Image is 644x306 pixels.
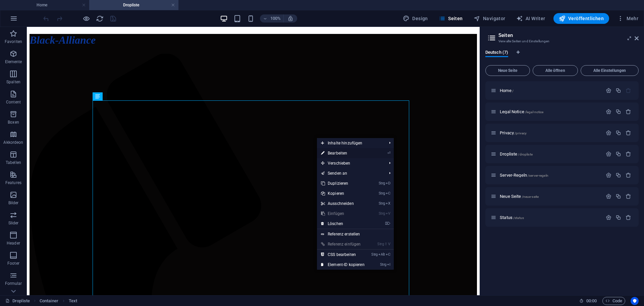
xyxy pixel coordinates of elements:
div: Duplizieren [615,215,621,220]
span: Klick, um Seite zu öffnen [500,151,533,157]
button: Alle öffnen [533,65,578,76]
div: Entfernen [626,193,631,199]
p: Elemente [5,59,22,64]
span: /dropliste [518,152,532,156]
div: Legal Notice/legal-notice [498,110,602,114]
span: Klick, um Seite zu öffnen [500,88,514,93]
div: Duplizieren [615,130,621,136]
button: Design [400,13,431,24]
span: /legal-notice [525,110,544,114]
p: Slider [8,220,19,226]
div: Entfernen [626,172,631,178]
button: reload [96,14,104,23]
div: Entfernen [626,130,631,136]
span: Alle Einstellungen [584,69,636,73]
span: Veröffentlichen [559,15,604,22]
i: Bei Größenänderung Zoomstufe automatisch an das gewählte Gerät anpassen. [287,15,293,21]
button: Code [602,297,625,305]
div: Sprachen-Tabs [485,50,639,62]
span: Alle öffnen [536,69,575,73]
button: Seiten [436,13,466,24]
span: Klick zum Auswählen. Doppelklick zum Bearbeiten [40,297,58,305]
p: Tabellen [6,160,21,165]
div: Duplizieren [615,109,621,115]
h6: 100% [270,14,281,23]
div: Die Startseite kann nicht gelöscht werden [626,88,631,93]
div: Einstellungen [606,109,611,115]
span: Deutsch (7) [485,48,508,58]
i: Strg [379,201,385,206]
a: ⏎Bearbeiten [317,148,369,158]
div: Duplizieren [615,88,621,93]
a: Senden an [317,168,384,178]
div: Einstellungen [606,172,611,178]
p: Content [6,99,21,105]
div: Duplizieren [615,193,621,199]
p: Formular [5,281,22,286]
span: : [591,298,592,303]
div: Dropliste/dropliste [498,152,602,156]
i: Strg [379,191,385,195]
i: C [386,252,390,257]
span: AI Writer [516,15,545,22]
span: Design [403,15,428,22]
div: Home/ [498,88,602,93]
div: Entfernen [626,215,631,220]
p: Spalten [6,79,20,85]
i: I [387,262,390,267]
h3: Verwalte Seiten und Einstellungen [498,38,625,44]
button: AI Writer [514,13,548,24]
span: 00 00 [586,297,597,305]
a: StrgCKopieren [317,188,369,199]
i: ⏎ [387,151,390,155]
p: Favoriten [5,39,22,44]
div: Einstellungen [606,88,611,93]
div: Entfernen [626,109,631,115]
span: /server-regeln [528,174,548,177]
a: StrgIElement-ID kopieren [317,260,369,270]
i: Strg [379,181,385,185]
h2: Seiten [498,32,639,38]
span: Klick zum Auswählen. Doppelklick zum Bearbeiten [69,297,77,305]
p: Boxen [8,120,19,125]
span: Inhalte hinzufügen [317,138,384,148]
div: Duplizieren [615,172,621,178]
div: Neue Seite/neue-seite [498,194,602,199]
i: V [388,242,390,246]
h4: Dropliste [89,1,178,9]
button: Usercentrics [631,297,639,305]
h6: Session-Zeit [579,297,597,305]
i: Strg [379,211,385,216]
div: Entfernen [626,151,631,157]
button: 100% [260,14,284,23]
button: Mehr [614,13,641,24]
span: /status [513,216,524,220]
button: Navigator [471,13,508,24]
div: Einstellungen [606,130,611,136]
i: C [386,191,390,195]
i: D [386,181,390,185]
span: Navigator [474,15,505,22]
div: Duplizieren [615,151,621,157]
span: Code [605,297,622,305]
i: X [386,201,390,206]
a: ⌦Löschen [317,219,369,229]
a: Referenz erstellen [317,229,394,239]
span: /neue-seite [522,195,539,199]
i: ⇧ [384,242,387,246]
nav: breadcrumb [40,297,77,305]
i: Strg [371,252,378,257]
span: Neue Seite [488,69,527,73]
button: Alle Einstellungen [581,65,639,76]
span: Verschieben [317,158,384,168]
button: Neue Seite [485,65,530,76]
button: Veröffentlichen [553,13,609,24]
div: Status/status [498,215,602,220]
i: Alt [378,252,385,257]
div: Server-Regeln/server-regeln [498,173,602,177]
span: Klick, um Seite zu öffnen [500,194,539,199]
a: Klick, um Auswahl aufzuheben. Doppelklick öffnet Seitenverwaltung [5,297,30,305]
p: Bilder [8,200,19,206]
div: Einstellungen [606,151,611,157]
i: Seite neu laden [96,15,104,23]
